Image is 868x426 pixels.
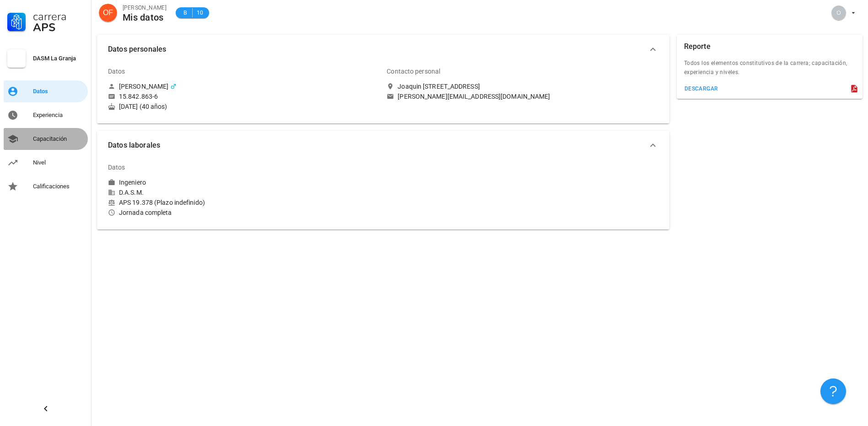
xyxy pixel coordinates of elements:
[387,82,658,91] a: Joaquin [STREET_ADDRESS]
[99,4,117,22] div: avatar
[33,22,84,33] div: APS
[684,35,711,59] div: Reporte
[33,112,84,119] div: Experiencia
[33,159,84,166] div: Nivel
[97,35,669,64] button: Datos personales
[4,104,88,126] a: Experiencia
[119,178,146,186] div: Ingeniero
[398,82,480,91] div: Joaquin [STREET_ADDRESS]
[119,82,168,91] div: [PERSON_NAME]
[119,92,158,101] div: 15.842.863-6
[108,208,379,217] div: Jornada completa
[97,131,669,160] button: Datos laborales
[108,43,647,56] span: Datos personales
[33,55,84,62] div: DASM La Granja
[33,88,84,95] div: Datos
[108,188,379,197] div: D.A.S.M.
[4,128,88,150] a: Capacitación
[123,12,167,22] div: Mis datos
[387,92,658,101] a: [PERSON_NAME][EMAIL_ADDRESS][DOMAIN_NAME]
[103,4,113,22] span: OF
[387,60,440,82] div: Contacto personal
[33,135,84,143] div: Capacitación
[196,8,204,17] span: 10
[108,60,125,82] div: Datos
[398,92,550,101] div: [PERSON_NAME][EMAIL_ADDRESS][DOMAIN_NAME]
[108,156,125,178] div: Datos
[684,85,718,92] div: descargar
[108,139,647,152] span: Datos laborales
[108,198,379,207] div: APS 19.378 (Plazo indefinido)
[831,5,846,20] div: avatar
[680,82,722,95] button: descargar
[4,176,88,197] a: Calificaciones
[123,3,167,12] div: [PERSON_NAME]
[4,80,88,102] a: Datos
[33,11,84,22] div: Carrera
[677,59,863,82] div: Todos los elementos constitutivos de la carrera; capacitación, experiencia y niveles.
[181,8,189,17] span: B
[108,102,379,111] div: [DATE] (40 años)
[33,183,84,190] div: Calificaciones
[4,152,88,174] a: Nivel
